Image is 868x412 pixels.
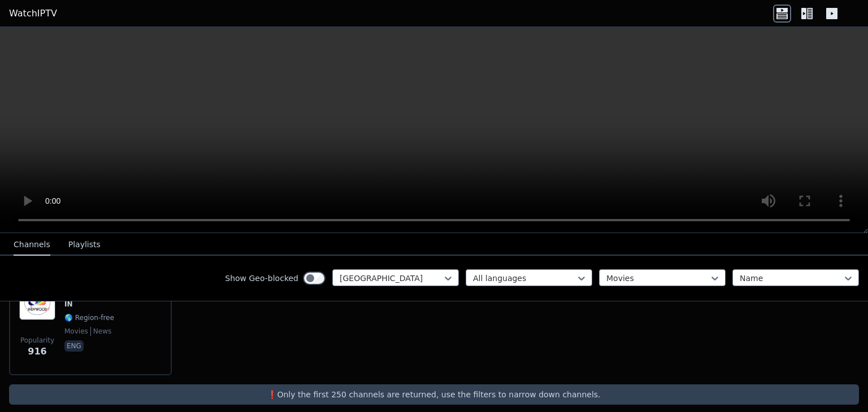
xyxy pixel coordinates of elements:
a: WatchIPTV [9,7,57,20]
span: Popularity [20,336,54,345]
img: Indywood TV [19,284,55,320]
p: eng [64,340,84,352]
span: movies [64,327,88,336]
label: Show Geo-blocked [225,273,298,284]
span: 🌎 Region-free [64,313,114,322]
p: ❗️Only the first 250 channels are returned, use the filters to narrow down channels. [14,389,854,400]
button: Playlists [68,234,101,256]
span: 916 [28,345,46,358]
span: news [90,327,111,336]
button: Channels [14,234,50,256]
span: IN [64,300,73,309]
